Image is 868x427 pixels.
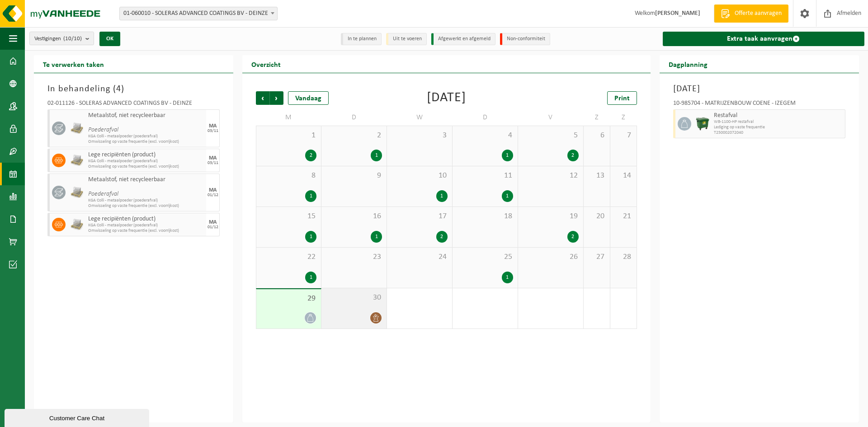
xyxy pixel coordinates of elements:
span: 19 [523,211,579,221]
div: 1 [436,190,448,202]
span: Omwisseling op vaste frequentie (excl. voorrijkost) [88,164,204,169]
span: 01-060010 - SOLERAS ADVANCED COATINGS BV - DEINZE [119,7,278,20]
i: Poederafval [88,191,118,197]
td: M [256,109,321,126]
span: T250002072040 [714,130,843,136]
div: MA [209,155,217,161]
span: Lege recipiënten (product) [88,151,204,159]
li: Uit te voeren [386,33,427,45]
div: 01/12 [208,225,218,230]
span: KGA Colli - metaalpoeder (poederafval) [88,134,204,139]
li: In te plannen [341,33,382,45]
span: WB-1100-HP restafval [714,119,843,125]
span: 29 [261,294,316,304]
span: 12 [523,171,579,181]
div: 1 [502,190,513,202]
iframe: chat widget [5,407,151,427]
span: Omwisseling op vaste frequentie (excl. voorrijkost) [88,228,204,234]
div: 1 [502,150,513,161]
a: Extra taak aanvragen [663,32,864,46]
span: Volgende [270,91,283,105]
span: KGA Colli - metaalpoeder (poederafval) [88,223,204,228]
button: Vestigingen(10/10) [29,32,94,45]
span: 9 [326,171,382,181]
span: KGA Colli - metaalpoeder (poederafval) [88,159,204,164]
div: MA [209,220,217,225]
div: 2 [567,231,579,243]
span: Omwisseling op vaste frequentie (excl. voorrijkost) [88,139,204,145]
span: 22 [261,252,316,262]
div: [DATE] [427,91,466,105]
span: Vorige [256,91,269,105]
td: D [453,109,518,126]
div: 1 [305,272,316,283]
div: 2 [567,150,579,161]
a: Print [607,91,637,105]
span: 27 [588,252,605,262]
span: 10 [392,171,448,181]
span: 18 [457,211,513,221]
span: Lege recipiënten (product) [88,216,204,223]
div: 02-011126 - SOLERAS ADVANCED COATINGS BV - DEINZE [47,100,220,109]
span: 5 [523,131,579,141]
td: Z [610,109,637,126]
h2: Te verwerken taken [34,55,113,73]
span: KGA Colli - metaalpoeder (poederafval) [88,198,204,203]
span: 28 [615,252,632,262]
i: Poederafval [88,127,118,133]
div: 01/12 [208,193,218,197]
h3: [DATE] [673,82,845,96]
div: 10-985704 - MATRIJZENBOUW COENE - IZEGEM [673,100,845,109]
span: 8 [261,171,316,181]
span: 1 [261,131,316,141]
h2: Overzicht [242,55,290,73]
button: OK [99,32,120,46]
td: D [321,109,387,126]
span: 4 [116,84,121,94]
span: 01-060010 - SOLERAS ADVANCED COATINGS BV - DEINZE [120,7,277,20]
span: Print [614,95,630,102]
span: 20 [588,211,605,221]
span: 26 [523,252,579,262]
div: 1 [371,150,382,161]
td: Z [584,109,610,126]
img: LP-PA-00000-WDN-11 [70,122,84,135]
td: V [518,109,584,126]
div: 03/11 [208,161,218,165]
li: Afgewerkt en afgemeld [431,33,495,45]
span: Metaalstof, niet recycleerbaar [88,112,204,119]
div: 1 [371,231,382,243]
div: Vandaag [288,91,329,105]
div: 1 [305,231,316,243]
span: 17 [392,211,448,221]
img: PB-PA-0000-WDN-00-03 [70,154,84,167]
div: MA [209,123,217,129]
td: W [387,109,453,126]
img: PB-PA-0000-WDN-00-03 [70,218,84,231]
div: 2 [436,231,448,243]
span: 30 [326,293,382,303]
img: WB-1100-HPE-GN-01 [696,117,709,131]
span: 15 [261,211,316,221]
span: 14 [615,171,632,181]
div: 1 [502,272,513,283]
span: Restafval [714,112,843,119]
img: LP-PA-00000-WDN-11 [70,186,84,199]
div: MA [209,188,217,193]
h2: Dagplanning [660,55,717,73]
li: Non-conformiteit [500,33,550,45]
span: 16 [326,211,382,221]
span: 11 [457,171,513,181]
div: 2 [305,150,316,161]
count: (10/10) [63,36,82,42]
span: 24 [392,252,448,262]
span: 2 [326,131,382,141]
div: 03/11 [208,129,218,133]
span: 25 [457,252,513,262]
span: 23 [326,252,382,262]
span: 13 [588,171,605,181]
strong: [PERSON_NAME] [655,10,700,17]
span: 4 [457,131,513,141]
div: 1 [305,190,316,202]
span: Lediging op vaste frequentie [714,125,843,130]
